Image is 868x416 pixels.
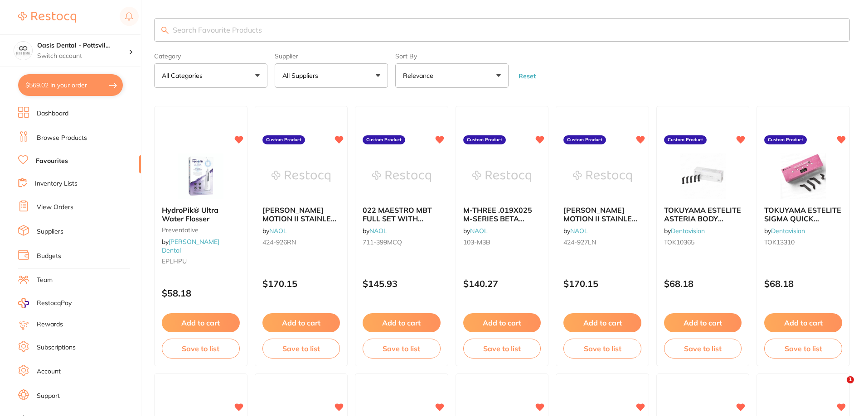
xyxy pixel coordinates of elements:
a: Inventory Lists [35,179,78,188]
label: Custom Product [262,135,305,144]
button: Add to cart [262,313,340,332]
img: TOKUYAMA ESTELITE SIGMA QUICK RESTORATIVE PLT A1 (20) 0.2g [774,153,833,199]
img: HydroPik® Ultra Water Flosser [171,153,230,199]
span: by [664,227,705,235]
span: 424-926RN [262,238,296,246]
span: TOKUYAMA ESTELITE SIGMA QUICK RESTORATIVE PLT A1 (20) 0.2g [764,206,841,239]
span: [PERSON_NAME] MOTION II STAINLESS STEEL 26MM RIGHT [262,206,340,231]
span: by [363,227,387,235]
span: 711-399MCQ [363,238,402,246]
a: Dentavision [671,227,705,235]
a: [PERSON_NAME] Dental [162,238,219,254]
a: Suppliers [37,227,63,236]
a: Rewards [37,320,63,329]
img: RestocqPay [18,298,29,308]
span: by [764,227,805,235]
button: Add to cart [664,313,742,332]
p: $58.18 [162,288,240,298]
p: Switch account [37,52,129,61]
span: TOK10365 [664,238,694,246]
p: All Categories [162,71,206,80]
span: [PERSON_NAME] MOTION II STAINLESS STEEL 27MM LEFT [563,206,641,231]
button: Add to cart [363,313,441,332]
p: Relevance [403,71,437,80]
label: Category [154,53,267,60]
b: M-THREE .019X025 M-SERIES BETA TITANIUM D-LX UNIVERSAL (10) [463,206,541,223]
span: TOK13310 [764,238,795,246]
button: All Suppliers [275,63,388,88]
p: $140.27 [463,278,541,289]
p: $145.93 [363,278,441,289]
label: Custom Product [764,135,807,144]
a: Favourites [36,157,68,166]
a: Subscriptions [37,343,76,352]
label: Custom Product [463,135,506,144]
button: Save to list [764,339,842,359]
b: TOKUYAMA ESTELITE SIGMA QUICK RESTORATIVE PLT A1 (20) 0.2g [764,206,842,223]
a: View Orders [37,203,73,212]
a: Budgets [37,252,61,261]
p: $68.18 [764,278,842,289]
a: NAOL [269,227,287,235]
span: HydroPik® Ultra Water Flosser [162,206,218,223]
button: Add to cart [162,313,240,332]
img: 022 MAESTRO MBT FULL SET WITH HOOKS (1 SET) [372,153,431,199]
label: Custom Product [563,135,606,144]
a: RestocqPay [18,298,72,308]
button: Add to cart [764,313,842,332]
a: NAOL [470,227,488,235]
a: Account [37,367,61,376]
input: Search Favourite Products [154,18,850,42]
a: NAOL [570,227,588,235]
img: CARRIERE MOTION II STAINLESS STEEL 26MM RIGHT [272,153,330,199]
span: 022 MAESTRO MBT FULL SET WITH HOOKS (1 SET) [363,206,432,231]
a: Restocq Logo [18,7,76,28]
img: Restocq Logo [18,12,76,23]
span: RestocqPay [37,299,72,308]
button: Save to list [563,339,641,359]
span: 424-927LN [563,238,596,246]
b: 022 MAESTRO MBT FULL SET WITH HOOKS (1 SET) [363,206,441,223]
button: Reset [516,72,538,80]
b: CARRIERE MOTION II STAINLESS STEEL 26MM RIGHT [262,206,340,223]
b: HydroPik® Ultra Water Flosser [162,206,240,223]
label: Sort By [395,53,509,60]
a: Dashboard [37,109,68,118]
label: Supplier [275,53,388,60]
button: Save to list [363,339,441,359]
a: Support [37,392,60,401]
p: All Suppliers [282,71,322,80]
button: Add to cart [463,313,541,332]
span: 103-M3B [463,238,490,246]
img: Oasis Dental - Pottsville [14,42,32,60]
span: 1 [847,376,854,383]
button: Save to list [463,339,541,359]
span: by [262,227,287,235]
button: $569.02 in your order [18,74,123,96]
a: Browse Products [37,134,87,143]
span: by [463,227,488,235]
button: Relevance [395,63,509,88]
p: $68.18 [664,278,742,289]
a: NAOL [369,227,387,235]
b: TOKUYAMA ESTELITE ASTERIA BODY RESTORATIVE PLT A1B (15) 0.2g [664,206,742,223]
span: TOKUYAMA ESTELITE ASTERIA BODY RESTORATIVE PLT A1B (15) 0.2g [664,206,741,239]
label: Custom Product [664,135,707,144]
img: TOKUYAMA ESTELITE ASTERIA BODY RESTORATIVE PLT A1B (15) 0.2g [674,153,732,199]
button: Save to list [262,339,340,359]
label: Custom Product [363,135,405,144]
a: Team [37,276,53,285]
iframe: Intercom live chat [828,376,850,398]
span: EPLHPU [162,257,187,265]
img: M-THREE .019X025 M-SERIES BETA TITANIUM D-LX UNIVERSAL (10) [472,153,531,199]
span: M-THREE .019X025 M-SERIES BETA TITANIUM D-LX UNIVERSAL (10) [463,206,532,239]
small: preventative [162,226,240,234]
p: $170.15 [262,278,340,289]
button: Save to list [664,339,742,359]
button: Save to list [162,339,240,359]
span: by [162,238,219,254]
p: $170.15 [563,278,641,289]
h4: Oasis Dental - Pottsville [37,41,129,50]
span: by [563,227,588,235]
a: Dentavision [771,227,805,235]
